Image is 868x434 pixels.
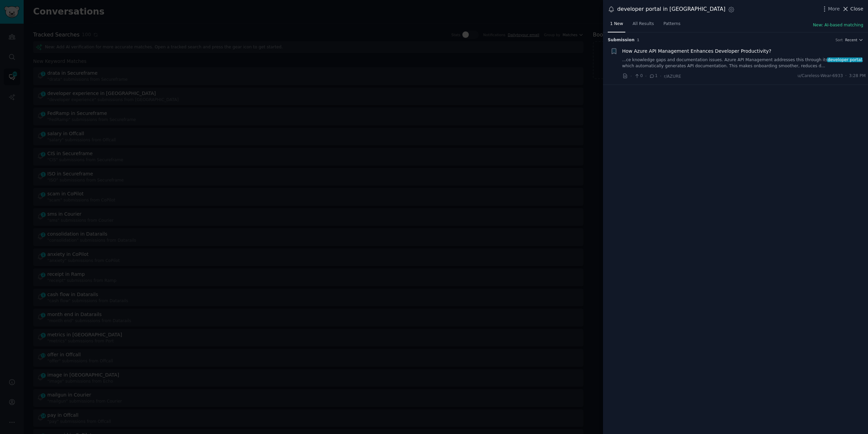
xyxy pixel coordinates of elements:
a: 1 New [608,19,625,32]
span: 0 [634,73,643,79]
a: How Azure API Management Enhances Developer Productivity? [622,48,772,55]
span: · [660,73,661,80]
a: Patterns [661,19,683,32]
span: Recent [845,38,857,42]
span: · [845,73,847,79]
span: r/AZURE [664,74,681,79]
span: 3:28 PM [849,73,866,79]
a: ...ce knowledge gaps and documentation issues. Azure API Management addresses this through itsdev... [622,57,866,69]
span: Submission [608,37,634,43]
span: · [630,73,632,80]
span: More [828,5,840,13]
span: Patterns [664,21,680,27]
span: · [645,73,647,80]
button: New: AI-based matching [813,22,863,28]
div: developer portal in [GEOGRAPHIC_DATA] [617,5,725,14]
span: All Results [632,21,654,27]
span: 1 [637,38,639,42]
button: Recent [845,38,863,42]
span: 1 [649,73,657,79]
div: Sort [836,38,843,42]
span: Close [850,5,863,13]
button: Close [842,5,863,13]
span: 1 New [610,21,623,27]
a: All Results [630,19,656,32]
span: developer portal [827,57,863,62]
span: u/Careless-Wear-6933 [798,73,843,79]
button: More [821,5,840,13]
